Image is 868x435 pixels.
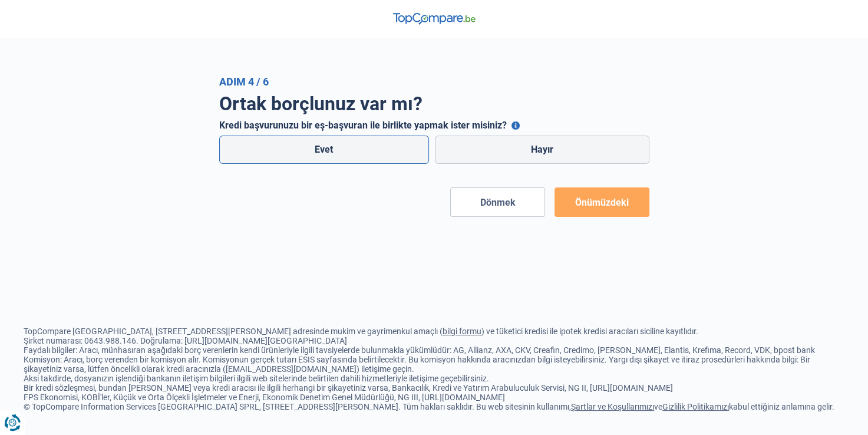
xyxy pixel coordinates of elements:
[450,187,545,217] button: Dönmek
[571,402,654,411] a: Şartlar ve Koşullarımızı
[443,327,481,336] a: bilgi formu
[219,120,507,131] font: Kredi başvurunuzu bir eş-başvuran ile birlikte yapmak ister misiniz?
[219,136,430,164] label: Evet
[662,402,729,411] a: Gizlilik Politikamızı
[435,136,649,164] label: Hayır
[511,121,520,130] button: Kredi başvurunuzu bir eş-başvuran ile birlikte yapmak ister misiniz?
[219,93,649,115] h1: Ortak borçlunuz var mı?
[555,187,649,217] button: Önümüzdeki
[219,75,649,88] div: Adım 4 / 6
[393,13,476,25] img: TopCompare Logo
